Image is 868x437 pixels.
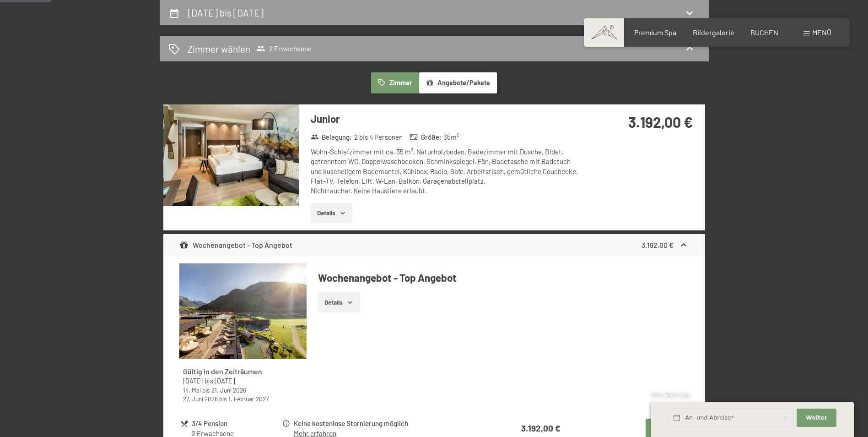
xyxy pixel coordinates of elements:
[318,292,360,312] button: Details
[651,391,690,399] span: Schnellanfrage
[188,7,264,18] h2: [DATE] bis [DATE]
[419,72,497,93] button: Angebote/Pakete
[642,240,674,249] strong: 3.192,00 €
[294,418,484,429] div: Keine kostenlose Stornierung möglich
[521,423,561,433] strong: 3.192,00 €
[634,28,676,37] a: Premium Spa
[183,367,262,376] strong: Gültig in den Zeiträumen
[183,377,303,386] div: bis
[693,28,734,37] a: Bildergalerie
[797,409,836,427] button: Weiter
[211,386,246,394] time: 21.06.2026
[750,28,778,37] a: BUCHEN
[311,147,583,196] div: Wohn-Schlafzimmer mit ca. 35 m², Naturholzboden, Badezimmer mit Dusche, Bidet, getrenntem WC, Dop...
[183,377,203,385] time: 24.08.2025
[192,418,281,429] div: 3/4 Pension
[228,395,269,403] time: 01.02.2027
[628,113,693,131] strong: 3.192,00 €
[311,203,352,223] button: Details
[183,386,303,394] div: bis
[371,72,419,93] button: Zimmer
[179,263,307,359] img: mss_renderimg.php
[215,377,235,385] time: 12.04.2026
[318,271,689,285] h4: Wochenangebot - Top Angebot
[410,132,442,142] strong: Größe :
[311,132,352,142] strong: Belegung :
[179,240,292,251] div: Wochenangebot - Top Angebot
[163,234,705,256] div: Wochenangebot - Top Angebot3.192,00 €
[183,386,201,394] time: 14.05.2026
[443,132,459,142] span: 35 m²
[812,28,831,37] span: Menü
[806,414,827,422] span: Weiter
[311,112,583,126] h3: Junior
[256,44,312,53] span: 2 Erwachsene
[188,42,250,55] h2: Zimmer wählen
[183,395,218,403] time: 27.06.2026
[354,132,403,142] span: 2 bis 4 Personen
[183,394,303,403] div: bis
[163,104,299,206] img: mss_renderimg.php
